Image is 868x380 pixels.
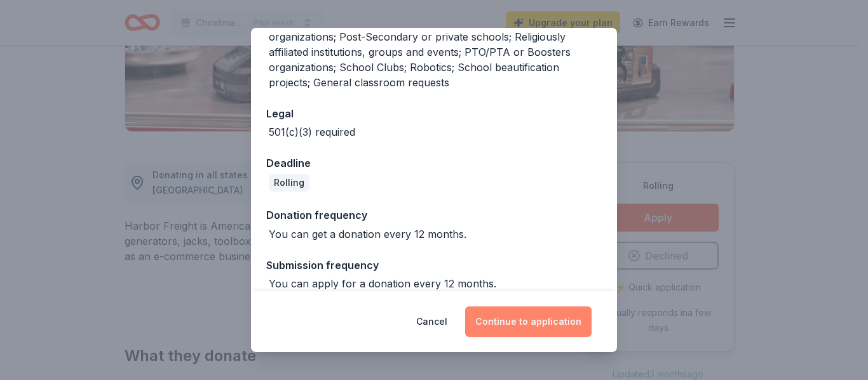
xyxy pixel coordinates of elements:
div: Legal [266,105,602,122]
button: Continue to application [465,306,592,337]
div: Deadline [266,155,602,171]
div: Submission frequency [266,257,602,273]
div: You can get a donation every 12 months. [269,226,466,242]
div: Rolling [269,174,309,192]
div: 501(c)(3) required [269,124,355,140]
div: Donation frequency [266,207,602,223]
button: Cancel [416,306,447,337]
div: You can apply for a donation every 12 months. [269,276,496,291]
